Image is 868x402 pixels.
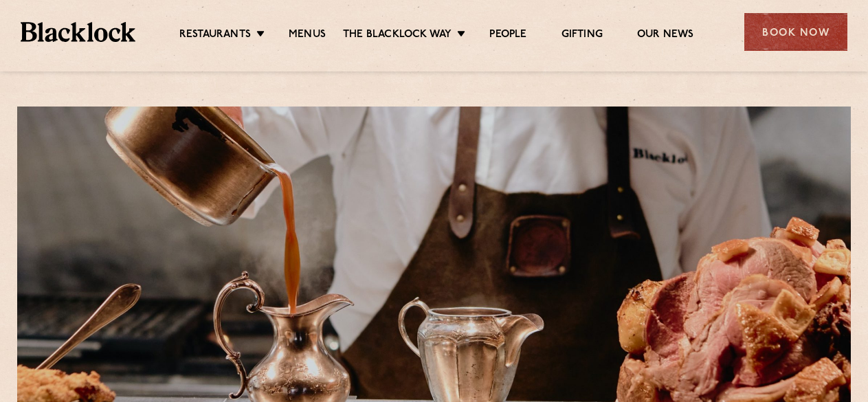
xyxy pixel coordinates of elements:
img: BL_Textured_Logo-footer-cropped.svg [21,22,135,41]
a: Restaurants [179,28,251,43]
a: Gifting [561,28,603,43]
a: Menus [289,28,326,43]
a: Our News [637,28,694,43]
a: The Blacklock Way [343,28,452,43]
div: Book Now [744,13,847,51]
a: People [489,28,526,43]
